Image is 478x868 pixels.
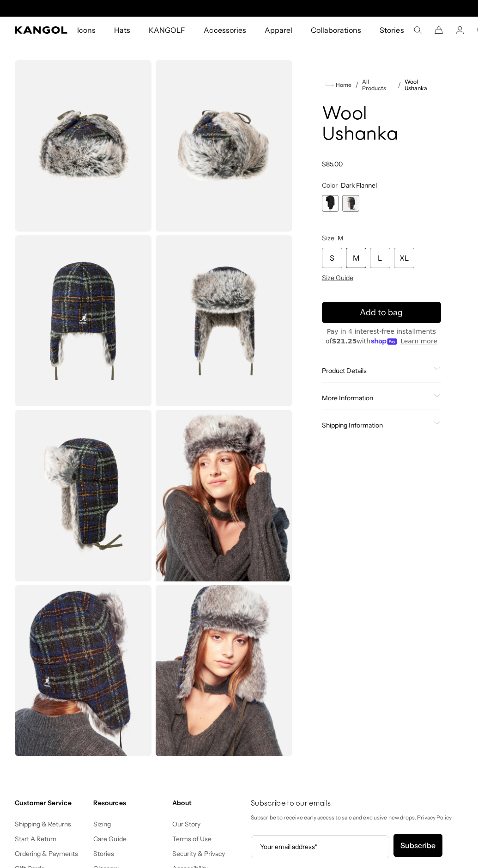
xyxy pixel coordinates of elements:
[326,81,351,89] a: Home
[342,195,359,212] label: Dark Flannel
[251,799,463,809] h4: Subscribe to our emails
[346,248,366,268] div: M
[15,60,151,232] img: color-dark-flannel
[351,79,358,91] li: /
[341,181,377,189] span: Dark Flannel
[413,26,422,34] summary: Search here
[15,799,86,807] h4: Customer Service
[322,234,334,242] span: Size
[144,5,334,12] slideshow-component: Announcement bar
[155,235,292,407] img: color-dark-flannel
[15,26,68,34] a: Kangol
[435,26,443,34] button: Cart
[15,835,56,843] a: Start A Return
[322,274,353,282] span: Size Guide
[394,79,401,91] li: /
[394,248,414,268] div: XL
[93,850,114,858] a: Stories
[93,799,164,807] h4: Resources
[77,17,96,43] span: Icons
[93,820,111,828] a: Sizing
[93,835,126,843] a: Care Guide
[322,104,441,145] h1: Wool Ushanka
[302,17,370,43] a: Collaborations
[322,181,338,189] span: Color
[139,17,194,43] a: KANGOLF
[204,17,246,43] span: Accessories
[172,820,200,828] a: Our Story
[322,160,343,168] span: $85.00
[322,195,339,212] label: Black
[105,17,139,43] a: Hats
[172,850,225,858] a: Security & Privacy
[15,60,292,756] product-gallery: Gallery Viewer
[68,17,105,43] a: Icons
[251,813,463,823] p: Subscribe to receive early access to sale and exclusive new drops. Privacy Policy
[144,5,334,12] div: Announcement
[370,248,390,268] div: L
[322,248,342,268] div: S
[15,850,79,858] a: Ordering & Payments
[342,195,359,212] div: 2 of 2
[265,17,292,43] span: Apparel
[194,17,255,43] a: Accessories
[322,302,441,323] button: Add to bag
[311,17,361,43] span: Collaborations
[144,5,334,12] div: 1 of 2
[405,79,441,92] a: Wool Ushanka
[322,195,339,212] div: 1 of 2
[456,26,464,34] a: Account
[155,60,292,232] img: color-dark-flannel
[322,421,430,429] span: Shipping Information
[360,306,403,319] span: Add to bag
[114,17,130,43] span: Hats
[15,410,151,581] img: color-dark-flannel
[155,410,292,581] img: color-dark-flannel
[380,17,404,43] span: Stories
[322,367,430,375] span: Product Details
[15,585,151,757] img: color-dark-flannel
[172,799,243,807] h4: About
[393,834,442,857] button: Subscribe
[334,82,351,88] span: Home
[255,17,302,43] a: Apparel
[338,234,344,242] span: M
[15,820,72,828] a: Shipping & Returns
[155,585,292,757] img: color-dark-flannel
[172,835,212,843] a: Terms of Use
[362,79,394,92] a: All Products
[322,79,441,92] nav: breadcrumbs
[322,394,430,402] span: More Information
[15,235,151,407] img: color-dark-flannel
[149,17,185,43] span: KANGOLF
[370,17,413,43] a: Stories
